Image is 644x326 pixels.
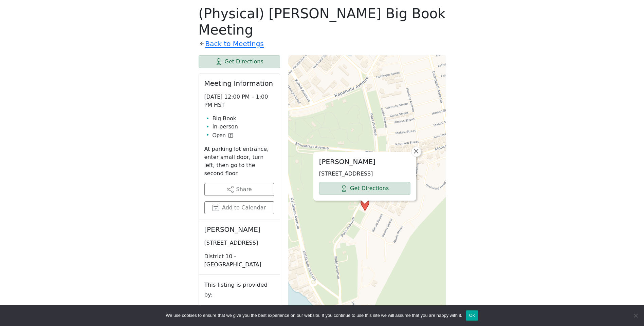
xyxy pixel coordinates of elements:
[204,225,274,233] h2: [PERSON_NAME]
[213,123,274,131] li: In-person
[632,312,639,319] span: No
[204,252,274,269] p: District 10 - [GEOGRAPHIC_DATA]
[411,147,421,157] a: Close popup
[319,158,410,166] h2: [PERSON_NAME]
[204,201,274,214] button: Add to Calendar
[204,239,274,247] p: [STREET_ADDRESS]
[466,310,478,321] button: Ok
[319,170,410,178] p: [STREET_ADDRESS]
[213,131,233,140] button: Open
[166,312,462,319] span: We use cookies to ensure that we give you the best experience on our website. If you continue to ...
[204,79,274,87] h2: Meeting Information
[205,38,264,50] a: Back to Meetings
[204,280,274,300] small: This listing is provided by:
[319,182,410,195] a: Get Directions
[199,55,280,68] a: Get Directions
[204,145,274,178] p: At parking lot entrance, enter small door, turn left, then go to the second floor.
[213,131,226,140] span: Open
[204,93,274,109] p: [DATE] 12:00 PM – 1:00 PM HST
[204,183,274,196] button: Share
[199,5,446,38] h1: (Physical) [PERSON_NAME] Big Book Meeting
[413,147,420,155] span: ×
[213,115,274,123] li: Big Book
